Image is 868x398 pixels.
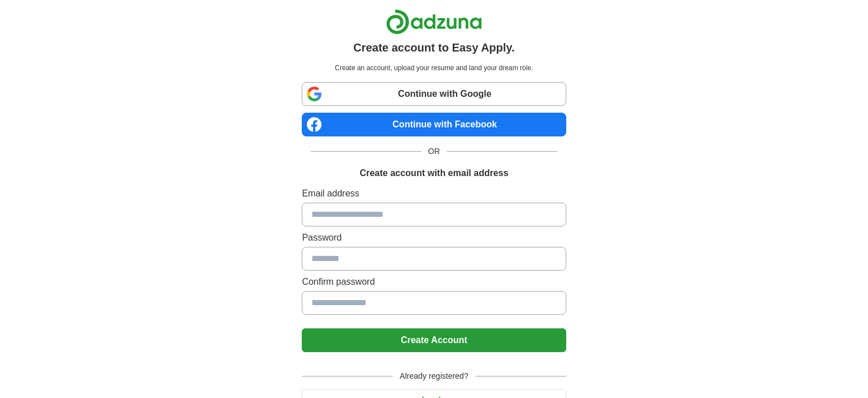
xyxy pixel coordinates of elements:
[353,39,515,56] h1: Create account to Easy Apply.
[302,275,566,289] label: Confirm password
[302,328,566,352] button: Create Account
[393,370,475,382] span: Already registered?
[302,113,566,136] a: Continue with Facebook
[302,231,566,245] label: Password
[422,145,447,157] span: OR
[359,166,508,180] h1: Create account with email address
[304,63,563,73] p: Create an account, upload your resume and land your dream role.
[302,187,566,200] label: Email address
[386,9,482,35] img: Adzuna logo
[302,82,566,106] a: Continue with Google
